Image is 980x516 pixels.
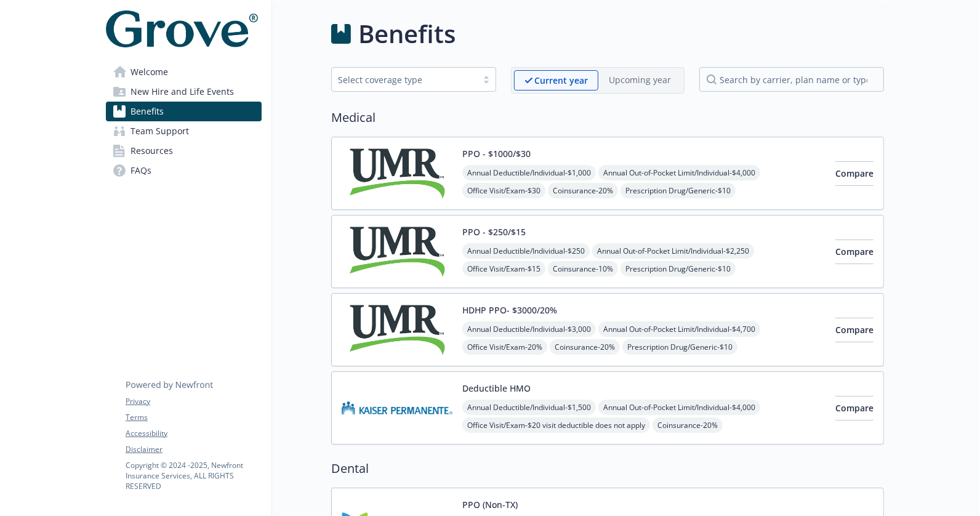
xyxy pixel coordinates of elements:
[699,67,884,92] input: search by carrier, plan name or type
[462,400,596,415] span: Annual Deductible/Individual - $1,500
[462,417,650,433] span: Office Visit/Exam - $20 visit deductible does not apply
[342,304,452,356] img: UMR carrier logo
[835,167,874,179] span: Compare
[622,339,737,355] span: Prescription Drug/Generic - $10
[598,70,681,91] span: Upcoming year
[462,498,518,511] button: PPO (Non-TX)
[462,165,596,180] span: Annual Deductible/Individual - $1,000
[598,400,760,415] span: Annual Out-of-Pocket Limit/Individual - $4,000
[126,396,261,407] a: Privacy
[126,460,261,491] p: Copyright © 2024 - 2025 , Newfront Insurance Services, ALL RIGHTS RESERVED
[331,459,884,478] h2: Dental
[331,108,884,127] h2: Medical
[338,73,471,86] div: Select coverage type
[462,243,590,259] span: Annual Deductible/Individual - $250
[598,165,760,180] span: Annual Out-of-Pocket Limit/Individual - $4,000
[550,339,620,355] span: Coinsurance - 20%
[462,183,545,198] span: Office Visit/Exam - $30
[835,246,874,257] span: Compare
[106,82,262,102] a: New Hire and Life Events
[106,121,262,141] a: Team Support
[548,183,618,198] span: Coinsurance - 20%
[653,417,723,433] span: Coinsurance - 20%
[126,428,261,439] a: Accessibility
[462,261,545,276] span: Office Visit/Exam - $15
[462,147,531,160] button: PPO - $1000/$30
[106,102,262,121] a: Benefits
[835,324,874,336] span: Compare
[131,141,173,161] span: Resources
[462,304,557,316] button: HDHP PPO- $3000/20%
[126,412,261,423] a: Terms
[835,240,874,264] button: Compare
[462,339,547,355] span: Office Visit/Exam - 20%
[106,161,262,180] a: FAQs
[835,402,874,414] span: Compare
[835,161,874,186] button: Compare
[621,183,736,198] span: Prescription Drug/Generic - $10
[598,321,760,337] span: Annual Out-of-Pocket Limit/Individual - $4,700
[342,147,452,200] img: UMR carrier logo
[548,261,618,276] span: Coinsurance - 10%
[342,225,452,278] img: UMR carrier logo
[835,318,874,342] button: Compare
[131,82,234,102] span: New Hire and Life Events
[609,73,671,86] p: Upcoming year
[621,261,736,276] span: Prescription Drug/Generic - $10
[126,444,261,455] a: Disclaimer
[342,382,452,434] img: Kaiser Permanente Insurance Company carrier logo
[106,141,262,161] a: Resources
[592,243,754,259] span: Annual Out-of-Pocket Limit/Individual - $2,250
[131,102,164,121] span: Benefits
[131,161,151,180] span: FAQs
[131,62,168,82] span: Welcome
[358,15,456,52] h1: Benefits
[131,121,189,141] span: Team Support
[106,62,262,82] a: Welcome
[534,74,588,87] p: Current year
[835,396,874,421] button: Compare
[462,382,531,395] button: Deductible HMO
[462,321,596,337] span: Annual Deductible/Individual - $3,000
[462,225,526,238] button: PPO - $250/$15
